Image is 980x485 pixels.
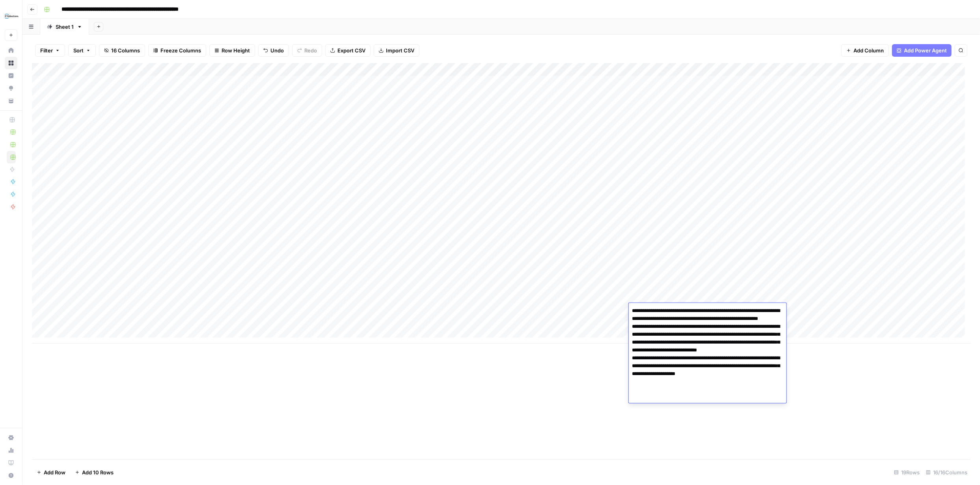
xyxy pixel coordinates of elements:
[5,69,17,82] a: Insights
[68,44,96,57] button: Sort
[80,46,86,52] img: tab_keywords_by_traffic_grey.svg
[5,57,17,69] a: Browse
[13,20,19,27] img: website_grey.svg
[5,95,17,107] a: Your Data
[5,6,17,26] button: Workspace: FYidoctors
[35,44,65,57] button: Filter
[386,46,414,54] span: Import CSV
[148,44,206,57] button: Freeze Columns
[82,468,114,476] span: Add 10 Rows
[222,46,250,54] span: Row Height
[374,44,419,57] button: Import CSV
[88,46,130,52] div: Keywords by Traffic
[73,46,84,54] span: Sort
[32,46,71,52] div: Domain Overview
[99,44,145,57] button: 16 Columns
[44,468,65,476] span: Add Row
[23,46,29,52] img: tab_domain_overview_orange.svg
[5,9,19,23] img: FYidoctors Logo
[22,13,39,19] div: v 4.0.25
[258,44,289,57] button: Undo
[5,44,17,57] a: Home
[904,46,947,54] span: Add Power Agent
[5,444,17,457] a: Usage
[40,19,89,35] a: Sheet 1
[70,466,118,479] button: Add 10 Rows
[111,46,140,54] span: 16 Columns
[5,431,17,444] a: Settings
[841,44,889,57] button: Add Column
[5,82,17,95] a: Opportunities
[325,44,371,57] button: Export CSV
[292,44,322,57] button: Redo
[5,469,17,482] button: Help + Support
[20,20,87,27] div: Domain: [DOMAIN_NAME]
[891,466,923,479] div: 19 Rows
[209,44,255,57] button: Row Height
[853,46,884,54] span: Add Column
[337,46,365,54] span: Export CSV
[160,46,201,54] span: Freeze Columns
[270,46,284,54] span: Undo
[923,466,971,479] div: 16/16 Columns
[32,466,70,479] button: Add Row
[13,13,19,19] img: logo_orange.svg
[40,46,53,54] span: Filter
[304,46,317,54] span: Redo
[5,457,17,469] a: Learning Hub
[892,44,952,57] button: Add Power Agent
[56,23,74,31] div: Sheet 1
